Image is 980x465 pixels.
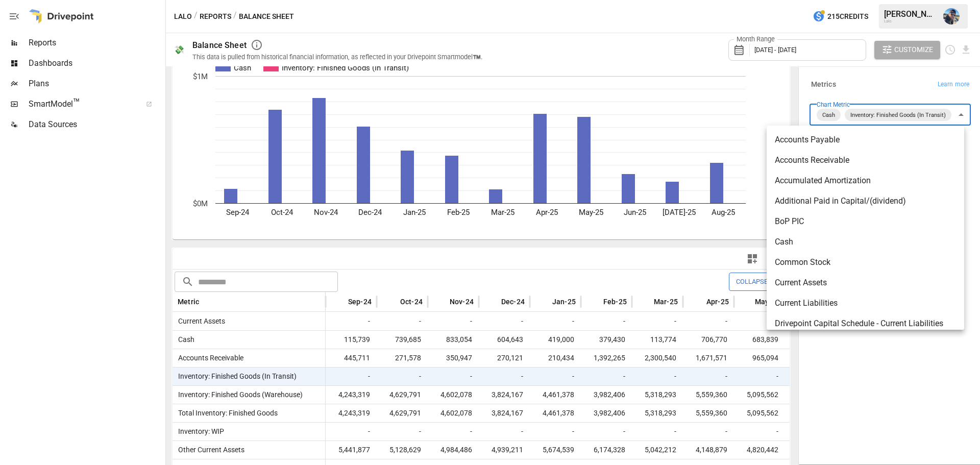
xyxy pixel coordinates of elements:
[775,195,956,207] span: Additional Paid in Capital/(dividend)
[775,215,956,228] span: BoP PIC
[775,277,956,289] span: Current Assets
[775,317,956,330] span: Drivepoint Capital Schedule - Current Liabilities
[775,154,956,166] span: Accounts Receivable
[775,175,956,187] span: Accumulated Amortization
[775,256,956,268] span: Common Stock
[775,297,956,309] span: Current Liabilities
[775,236,956,248] span: Cash
[775,134,956,146] span: Accounts Payable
